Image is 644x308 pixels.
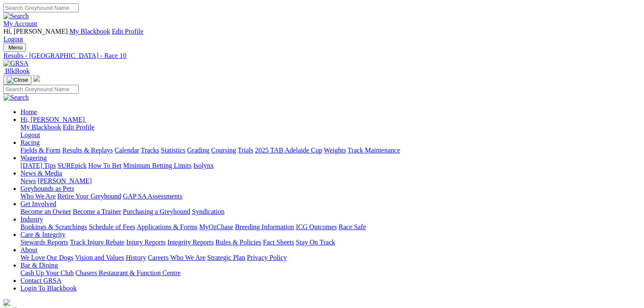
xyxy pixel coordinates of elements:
a: BlkBook [3,67,30,75]
a: Breeding Information [235,223,294,230]
a: Chasers Restaurant & Function Centre [75,269,180,276]
a: Injury Reports [126,239,166,246]
img: GRSA [3,60,29,67]
div: About [20,254,641,262]
a: MyOzChase [199,223,233,230]
a: News & Media [20,170,62,177]
a: Purchasing a Greyhound [123,208,190,215]
a: Home [20,108,37,115]
a: Edit Profile [112,28,143,35]
a: ICG Outcomes [296,223,337,230]
span: Hi, [PERSON_NAME] [20,116,85,123]
a: Track Maintenance [348,147,400,154]
a: Integrity Reports [167,239,214,246]
a: Who We Are [170,254,206,261]
span: Menu [9,44,23,51]
a: Who We Are [20,193,56,200]
img: Search [3,12,29,20]
div: Get Involved [20,208,641,216]
div: Racing [20,147,641,154]
div: Wagering [20,162,641,170]
div: Greyhounds as Pets [20,193,641,200]
a: Contact GRSA [20,277,61,284]
div: My Account [3,28,641,43]
a: Tracks [141,147,159,154]
a: Wagering [20,154,47,161]
a: Bar & Dining [20,262,58,269]
a: Stewards Reports [20,239,68,246]
img: Close [7,77,28,83]
a: Syndication [192,208,224,215]
a: Calendar [114,147,139,154]
a: Bookings & Scratchings [20,223,87,230]
button: Toggle navigation [3,75,31,85]
a: Vision and Values [75,254,124,261]
a: Weights [324,147,346,154]
a: Get Involved [20,200,56,207]
a: Stay On Track [296,239,335,246]
a: Greyhounds as Pets [20,185,74,192]
span: Hi, [PERSON_NAME] [3,28,68,35]
a: Schedule of Fees [89,223,135,230]
a: About [20,246,37,253]
a: Become an Owner [20,208,71,215]
a: Rules & Policies [215,239,261,246]
img: logo-grsa-white.png [3,299,10,306]
a: Results & Replays [62,147,113,154]
div: News & Media [20,177,641,185]
a: We Love Our Dogs [20,254,73,261]
a: History [126,254,146,261]
input: Search [3,85,79,94]
a: Grading [187,147,209,154]
a: Edit Profile [63,124,94,131]
a: Logout [3,35,23,43]
a: Results - [GEOGRAPHIC_DATA] - Race 10 [3,52,641,60]
a: News [20,177,36,184]
div: Hi, [PERSON_NAME] [20,124,641,139]
a: 2025 TAB Adelaide Cup [255,147,322,154]
a: Applications & Forms [137,223,197,230]
a: Statistics [161,147,186,154]
a: [DATE] Tips [20,162,56,169]
a: Privacy Policy [247,254,287,261]
a: Race Safe [338,223,366,230]
a: Racing [20,139,40,146]
a: SUREpick [57,162,86,169]
a: Retire Your Greyhound [57,193,121,200]
a: Hi, [PERSON_NAME] [20,116,86,123]
div: Industry [20,223,641,231]
a: My Blackbook [69,28,110,35]
a: My Blackbook [20,124,61,131]
a: Cash Up Your Club [20,269,74,276]
a: Strategic Plan [207,254,245,261]
a: GAP SA Assessments [123,193,183,200]
a: Isolynx [193,162,214,169]
img: Search [3,94,29,101]
a: [PERSON_NAME] [37,177,92,184]
a: Become a Trainer [73,208,121,215]
input: Search [3,3,79,12]
div: Bar & Dining [20,269,641,277]
a: My Account [3,20,37,27]
a: How To Bet [89,162,122,169]
img: logo-grsa-white.png [33,75,40,82]
button: Toggle navigation [3,43,26,52]
a: Fields & Form [20,147,60,154]
a: Logout [20,131,40,138]
div: Care & Integrity [20,239,641,246]
a: Login To Blackbook [20,285,77,292]
a: Industry [20,216,43,223]
a: Care & Integrity [20,231,66,238]
a: Track Injury Rebate [70,239,124,246]
a: Fact Sheets [263,239,294,246]
span: BlkBook [5,67,30,75]
a: Careers [148,254,169,261]
a: Trials [238,147,253,154]
a: Minimum Betting Limits [123,162,192,169]
a: Coursing [211,147,236,154]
